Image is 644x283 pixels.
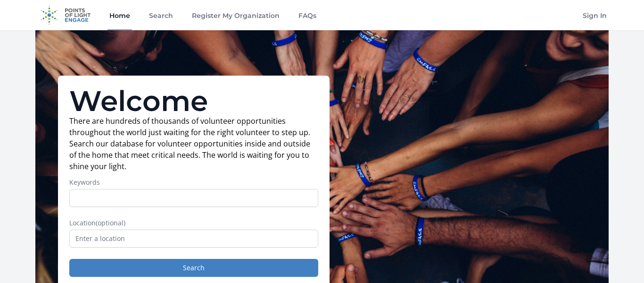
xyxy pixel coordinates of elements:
[96,218,125,227] span: (optional)
[69,115,318,172] p: There are hundreds of thousands of volunteer opportunities throughout the world just waiting for ...
[69,259,318,277] button: Search
[69,178,318,187] label: Keywords
[69,230,318,248] input: Enter a location
[69,218,318,228] label: Location
[69,87,318,115] h1: Welcome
